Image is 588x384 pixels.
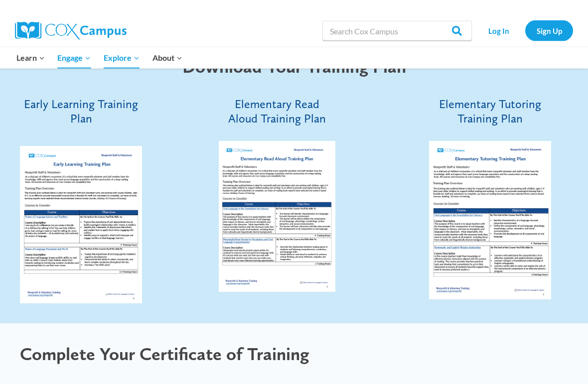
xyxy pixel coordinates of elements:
[525,20,573,41] a: Sign Up
[10,47,188,68] nav: Primary Navigation
[228,97,326,126] a: Elementary Read Aloud Training Plan
[20,146,142,304] img: Early_Learning_Handout_Pic
[429,141,551,300] img: Elementary_Tutoring_Training Handout_Pic
[439,97,541,126] a: Elementary Tutoring Training Plan
[146,47,189,68] button: Child menu of About
[20,344,568,365] h2: Complete Your Certificate of Training
[477,20,573,41] nav: Secondary Navigation
[24,97,138,126] a: Early Learning Training Plan
[477,20,520,41] a: Log In
[15,22,127,40] img: Cox Campus
[219,141,335,293] img: Elementary_Read_Aloud_Handout
[97,47,146,68] button: Child menu of Explore
[10,47,51,68] button: Child menu of Learn
[322,21,472,41] input: Search Cox Campus
[51,47,98,68] button: Child menu of Engage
